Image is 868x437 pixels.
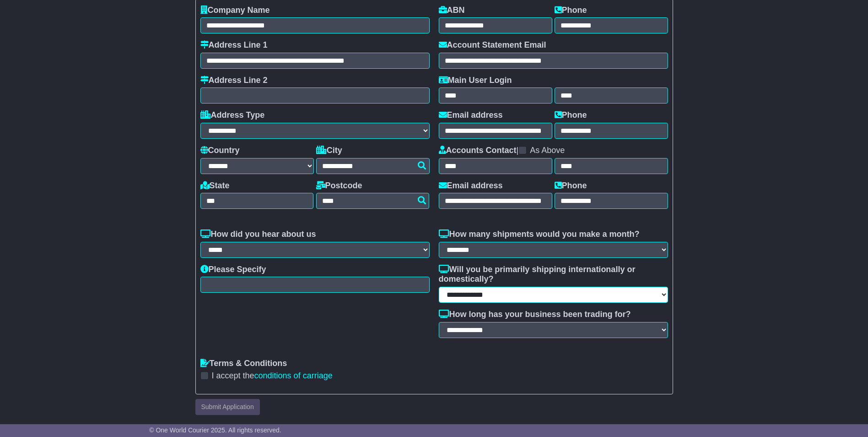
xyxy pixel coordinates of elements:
[555,5,587,16] label: Phone
[439,229,640,240] label: How many shipments would you make a month?
[200,229,316,240] label: How did you hear about us
[439,76,512,86] label: Main User Login
[254,371,333,380] a: conditions of carriage
[439,265,668,284] label: Will you be primarily shipping internationally or domestically?
[439,181,503,191] label: Email address
[200,265,266,275] label: Please Specify
[212,371,333,381] label: I accept the
[200,146,240,156] label: Country
[200,181,230,191] label: State
[316,146,342,156] label: City
[439,146,517,156] label: Accounts Contact
[316,181,362,191] label: Postcode
[200,40,268,50] label: Address Line 1
[530,146,565,156] label: As Above
[200,5,270,16] label: Company Name
[439,310,631,320] label: How long has your business been trading for?
[439,40,546,50] label: Account Statement Email
[200,110,265,120] label: Address Type
[200,76,268,86] label: Address Line 2
[439,146,668,158] div: |
[195,399,260,415] button: Submit Application
[200,359,287,369] label: Terms & Conditions
[439,110,503,120] label: Email address
[555,110,587,120] label: Phone
[555,181,587,191] label: Phone
[439,5,465,16] label: ABN
[149,426,281,434] span: © One World Courier 2025. All rights reserved.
